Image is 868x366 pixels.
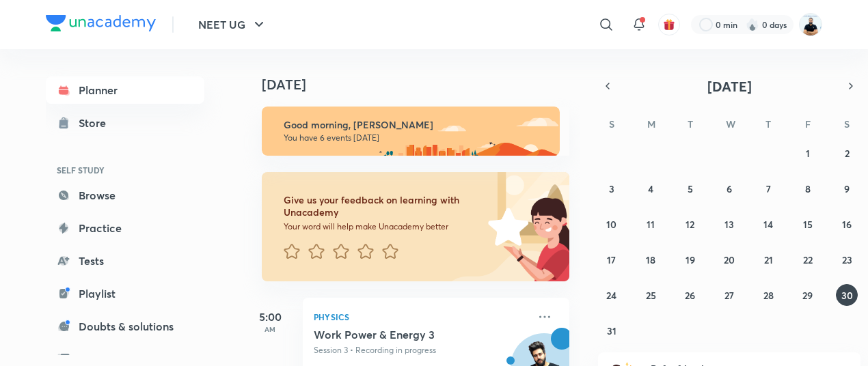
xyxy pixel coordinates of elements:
button: [DATE] [617,76,841,96]
button: August 27, 2025 [718,284,740,306]
abbr: August 3, 2025 [609,182,614,195]
img: Company Logo [46,15,156,31]
abbr: Tuesday [688,117,693,130]
abbr: August 6, 2025 [727,182,732,195]
button: August 3, 2025 [601,178,623,199]
button: August 11, 2025 [640,213,662,235]
button: avatar [658,14,680,36]
abbr: August 9, 2025 [844,182,850,195]
abbr: August 26, 2025 [685,289,695,302]
button: August 29, 2025 [797,284,819,306]
button: August 24, 2025 [601,284,623,306]
button: August 10, 2025 [601,213,623,235]
abbr: August 28, 2025 [763,289,774,302]
button: August 15, 2025 [797,213,819,235]
abbr: August 24, 2025 [606,289,616,302]
h4: [DATE] [262,76,583,93]
abbr: August 10, 2025 [606,218,616,231]
abbr: August 1, 2025 [806,147,810,160]
h6: SELF STUDY [46,158,204,182]
button: August 5, 2025 [679,178,701,199]
img: feedback_image [442,172,569,281]
abbr: August 18, 2025 [646,253,655,266]
button: August 31, 2025 [601,320,623,341]
abbr: August 7, 2025 [766,182,771,195]
abbr: August 5, 2025 [688,182,693,195]
abbr: August 11, 2025 [647,218,655,231]
button: August 23, 2025 [836,249,858,270]
span: [DATE] [707,77,752,96]
abbr: August 8, 2025 [805,182,811,195]
abbr: August 22, 2025 [803,253,813,266]
button: August 12, 2025 [679,213,701,235]
abbr: Wednesday [726,117,735,130]
button: August 1, 2025 [797,142,819,164]
a: Planner [46,76,204,104]
abbr: August 21, 2025 [764,253,773,266]
abbr: Saturday [844,117,850,130]
button: August 28, 2025 [757,284,779,306]
img: morning [262,107,560,156]
button: August 6, 2025 [718,178,740,199]
abbr: Thursday [765,117,771,130]
button: August 4, 2025 [640,178,662,199]
img: avatar [663,18,675,31]
abbr: August 20, 2025 [724,253,735,266]
button: August 13, 2025 [718,213,740,235]
p: Session 3 • Recording in progress [314,344,528,356]
h5: Work Power & Energy 3 [314,328,484,341]
button: August 19, 2025 [679,249,701,270]
a: Playlist [46,280,204,307]
img: Subhash Chandra Yadav [799,13,822,36]
abbr: August 31, 2025 [607,324,616,337]
button: August 8, 2025 [797,178,819,199]
button: August 26, 2025 [679,284,701,306]
abbr: August 14, 2025 [763,218,773,231]
a: Company Logo [46,15,156,35]
abbr: August 4, 2025 [648,182,653,195]
abbr: August 16, 2025 [842,218,852,231]
abbr: Sunday [609,117,614,130]
abbr: August 17, 2025 [607,253,616,266]
p: Your word will help make Unacademy better [284,221,483,232]
abbr: August 25, 2025 [646,289,656,302]
abbr: August 29, 2025 [802,289,813,302]
abbr: Monday [647,117,655,130]
p: Physics [314,309,528,325]
abbr: August 13, 2025 [724,218,734,231]
button: August 17, 2025 [601,249,623,270]
button: August 21, 2025 [757,249,779,270]
abbr: August 12, 2025 [686,218,694,231]
img: streak [746,18,759,31]
button: August 30, 2025 [836,284,858,306]
p: You have 6 events [DATE] [284,132,547,143]
a: Tests [46,247,204,274]
button: NEET UG [190,11,275,38]
h5: 5:00 [243,309,297,325]
a: Browse [46,182,204,209]
p: AM [243,325,297,333]
h6: Give us your feedback on learning with Unacademy [284,194,483,219]
a: Store [46,109,204,137]
a: Doubts & solutions [46,313,204,340]
button: August 25, 2025 [640,284,662,306]
abbr: August 27, 2025 [724,289,734,302]
button: August 18, 2025 [640,249,662,270]
abbr: August 23, 2025 [842,253,852,266]
h6: Good morning, [PERSON_NAME] [284,119,547,131]
div: Store [79,115,114,131]
abbr: August 30, 2025 [841,289,853,302]
button: August 2, 2025 [836,142,858,164]
button: August 7, 2025 [757,178,779,199]
button: August 16, 2025 [836,213,858,235]
button: August 22, 2025 [797,249,819,270]
button: August 9, 2025 [836,178,858,199]
button: August 20, 2025 [718,249,740,270]
abbr: August 19, 2025 [686,253,695,266]
a: Practice [46,214,204,242]
button: August 14, 2025 [757,213,779,235]
abbr: August 15, 2025 [803,218,813,231]
abbr: Friday [805,117,811,130]
abbr: August 2, 2025 [845,147,850,160]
